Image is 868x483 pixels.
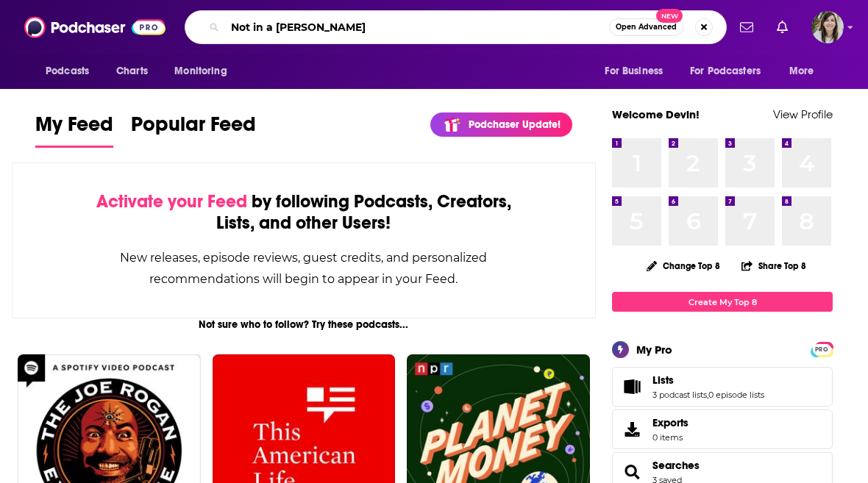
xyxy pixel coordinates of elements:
[605,61,663,82] span: For Business
[594,57,681,85] button: open menu
[35,112,113,146] span: My Feed
[107,57,157,85] a: Charts
[690,61,761,82] span: For Podcasters
[35,57,108,85] button: open menu
[617,419,647,440] span: Exports
[652,373,674,387] span: Lists
[612,292,833,312] a: Create My Top 8
[741,251,807,280] button: Share Top 8
[811,11,844,43] span: Logged in as devinandrade
[609,18,683,36] button: Open AdvancedNew
[469,118,561,131] p: Podchaser Update!
[652,390,707,400] a: 3 podcast lists
[617,376,647,397] a: Lists
[638,257,729,275] button: Change Top 8
[656,9,683,23] span: New
[116,61,148,82] span: Charts
[811,11,844,43] img: User Profile
[24,13,166,41] img: Podchaser - Follow, Share and Rate Podcasts
[734,15,759,40] a: Show notifications dropdown
[652,416,689,429] span: Exports
[225,15,609,39] input: Search podcasts, credits, & more...
[813,344,830,355] span: PRO
[773,107,833,121] a: View Profile
[636,343,672,357] div: My Pro
[813,343,830,354] a: PRO
[789,61,814,82] span: More
[779,57,833,85] button: open menu
[652,432,689,443] span: 0 items
[612,367,833,407] span: Lists
[811,11,844,43] button: Show profile menu
[46,61,89,82] span: Podcasts
[86,191,522,234] div: by following Podcasts, Creators, Lists, and other Users!
[680,57,782,85] button: open menu
[12,318,596,331] div: Not sure who to follow? Try these podcasts...
[35,112,113,148] a: My Feed
[617,462,647,482] a: Searches
[96,190,247,212] span: Activate your Feed
[164,57,246,85] button: open menu
[131,112,256,146] span: Popular Feed
[708,390,764,400] a: 0 episode lists
[174,61,227,82] span: Monitoring
[652,373,764,387] a: Lists
[86,247,522,290] div: New releases, episode reviews, guest credits, and personalized recommendations will begin to appe...
[707,390,708,400] span: ,
[612,409,833,449] a: Exports
[652,459,700,472] a: Searches
[616,24,677,31] span: Open Advanced
[185,10,727,44] div: Search podcasts, credits, & more...
[612,107,700,121] a: Welcome Devin!
[131,112,256,148] a: Popular Feed
[771,15,794,40] a: Show notifications dropdown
